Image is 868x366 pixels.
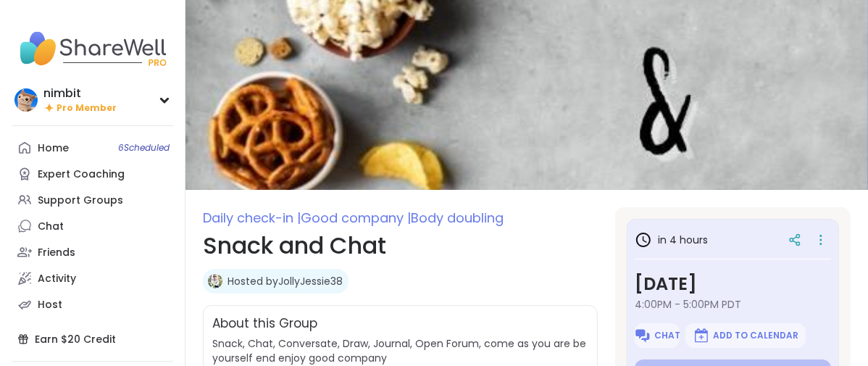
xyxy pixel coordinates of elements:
[12,213,173,239] a: Chat
[635,297,831,312] span: 4:00PM - 5:00PM PDT
[693,327,710,344] img: ShareWell Logomark
[713,330,798,341] span: Add to Calendar
[12,161,173,187] a: Expert Coaching
[635,323,680,348] button: Chat
[12,265,173,291] a: Activity
[203,209,301,227] span: Daily check-in |
[634,327,651,344] img: ShareWell Logomark
[57,102,117,115] span: Pro Member
[43,86,117,101] div: nimbit
[12,239,173,265] a: Friends
[38,272,76,286] div: Activity
[301,209,411,227] span: Good company |
[635,271,831,297] h3: [DATE]
[38,298,62,312] div: Host
[228,274,343,288] a: Hosted byJollyJessie38
[212,336,588,365] span: Snack, Chat, Conversate, Draw, Journal, Open Forum, come as you are be yourself end enjoy good co...
[212,315,317,333] h2: About this Group
[118,142,170,154] span: 6 Scheduled
[38,167,125,182] div: Expert Coaching
[38,246,75,260] div: Friends
[12,135,173,161] a: Home6Scheduled
[38,194,123,208] div: Support Groups
[12,291,173,317] a: Host
[635,231,708,249] h3: in 4 hours
[411,209,504,227] span: Body doubling
[654,330,680,341] span: Chat
[12,23,173,74] img: ShareWell Nav Logo
[685,323,806,348] button: Add to Calendar
[38,141,69,156] div: Home
[38,220,64,234] div: Chat
[14,88,38,112] img: nimbit
[12,187,173,213] a: Support Groups
[203,228,598,263] h1: Snack and Chat
[208,274,222,288] img: JollyJessie38
[12,326,173,352] div: Earn $20 Credit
